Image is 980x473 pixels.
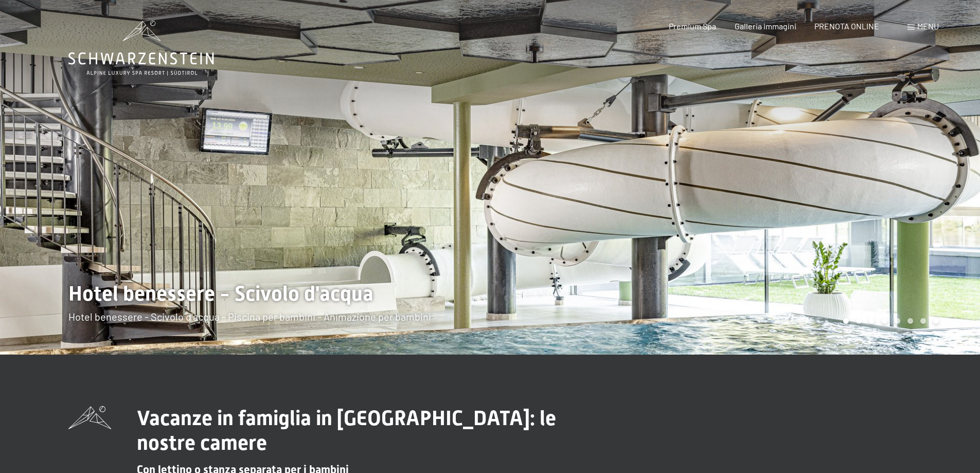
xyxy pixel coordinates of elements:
[137,406,556,455] span: Vacanze in famiglia in [GEOGRAPHIC_DATA]: le nostre camere
[840,318,939,324] div: Carousel Pagination
[869,318,875,324] div: Carousel Page 3
[917,21,939,31] span: Menu
[856,318,862,324] div: Carousel Page 2
[843,318,849,324] div: Carousel Page 1 (Current Slide)
[895,318,900,324] div: Carousel Page 5
[882,318,887,324] div: Carousel Page 4
[669,21,716,31] a: Premium Spa
[735,21,796,31] a: Galleria immagini
[933,318,939,324] div: Carousel Page 8
[907,318,913,324] div: Carousel Page 6
[814,21,879,31] a: PRENOTA ONLINE
[920,318,926,324] div: Carousel Page 7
